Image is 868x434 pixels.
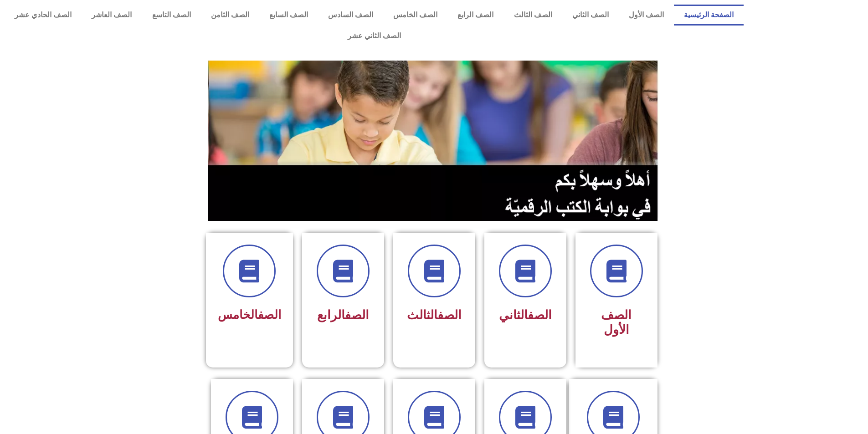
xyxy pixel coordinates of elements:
a: الصف الخامس [383,5,447,26]
span: الثالث [407,308,462,322]
span: الخامس [218,308,281,322]
a: الصف العاشر [82,5,142,26]
a: الصف الثاني عشر [5,26,744,46]
a: الصف الرابع [447,5,503,26]
a: الصف الثاني [562,5,619,26]
a: الصف الثالث [503,5,562,26]
a: الصف الثامن [201,5,259,26]
a: الصف السادس [318,5,383,26]
a: الصف [345,308,369,322]
a: الصف الأول [619,5,674,26]
a: الصف التاسع [142,5,200,26]
a: الصف الحادي عشر [5,5,82,26]
a: الصف السابع [259,5,318,26]
span: الرابع [317,308,369,322]
span: الصف الأول [601,308,632,337]
a: الصف [528,308,552,322]
a: الصفحة الرئيسية [674,5,744,26]
a: الصف [437,308,462,322]
a: الصف [258,308,281,322]
span: الثاني [499,308,552,322]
